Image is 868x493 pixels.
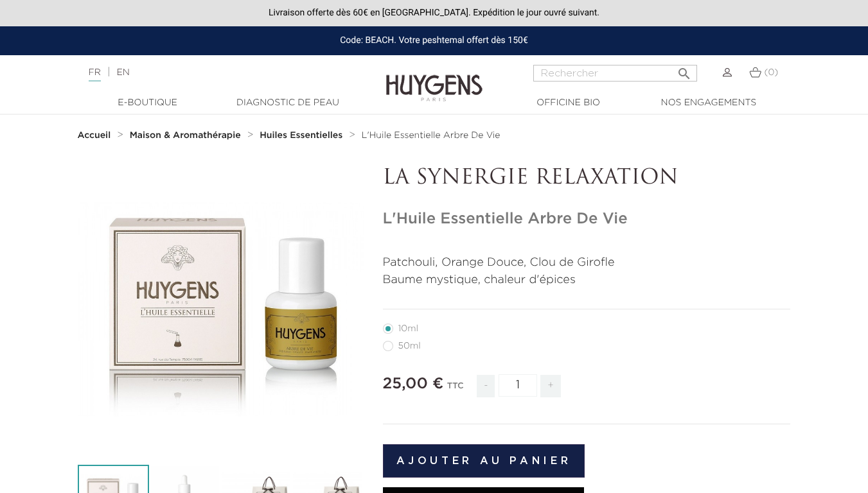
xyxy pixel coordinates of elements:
[383,210,791,229] h1: L'Huile Essentielle Arbre De Vie
[383,376,444,392] span: 25,00 €
[447,372,464,407] div: TTC
[644,96,773,110] a: Nos engagements
[116,68,129,77] a: EN
[78,130,114,141] a: Accueil
[383,324,434,334] label: 10ml
[130,131,241,140] strong: Maison & Aromathérapie
[362,130,500,141] a: L'Huile Essentielle Arbre De Vie
[260,131,342,140] strong: Huiles Essentielles
[677,62,692,78] i: 
[130,130,244,141] a: Maison & Aromathérapie
[224,96,352,110] a: Diagnostic de peau
[383,166,791,191] p: LA SYNERGIE RELAXATION
[89,68,101,82] a: FR
[82,65,352,80] div: |
[84,96,212,110] a: E-Boutique
[386,54,483,103] img: Huygens
[540,375,561,397] span: +
[383,444,585,478] button: Ajouter au panier
[477,375,495,397] span: -
[383,341,436,351] label: 50ml
[383,272,791,289] p: Baume mystique, chaleur d'épices
[499,374,537,397] input: Quantité
[260,130,346,141] a: Huiles Essentielles
[673,61,696,78] button: 
[764,68,778,77] span: (0)
[504,96,633,110] a: Officine Bio
[362,131,500,140] span: L'Huile Essentielle Arbre De Vie
[533,65,697,82] input: Rechercher
[78,131,111,140] strong: Accueil
[383,254,791,272] p: Patchouli, Orange Douce, Clou de Girofle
